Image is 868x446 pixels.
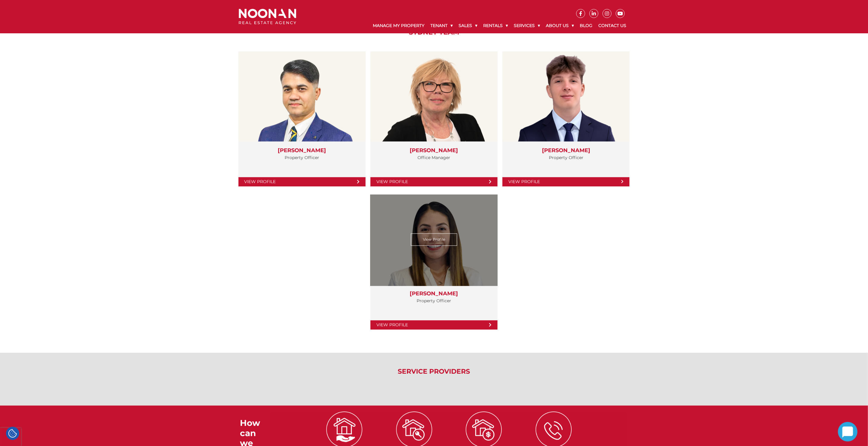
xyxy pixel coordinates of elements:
[595,18,629,33] a: Contact Us
[577,18,595,33] a: Blog
[6,427,19,440] div: Cookie Settings
[376,297,492,305] p: Property Officer
[370,18,427,33] a: Manage My Property
[376,147,492,154] h3: [PERSON_NAME]
[543,18,577,33] a: About Us
[376,291,492,297] h3: [PERSON_NAME]
[427,18,456,33] a: Tenant
[370,177,498,186] a: View Profile
[502,177,630,186] a: View Profile
[370,320,498,330] a: View Profile
[234,368,634,375] h2: Service Providers
[238,177,366,186] a: View Profile
[244,154,360,161] p: Property Officer
[456,18,480,33] a: Sales
[239,9,296,25] img: Noonan Real Estate Agency
[508,154,624,161] p: Property Officer
[244,147,360,154] h3: [PERSON_NAME]
[480,18,511,33] a: Rentals
[508,147,624,154] h3: [PERSON_NAME]
[511,18,543,33] a: Services
[376,154,492,161] p: Office Manager
[411,233,457,246] a: View Profile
